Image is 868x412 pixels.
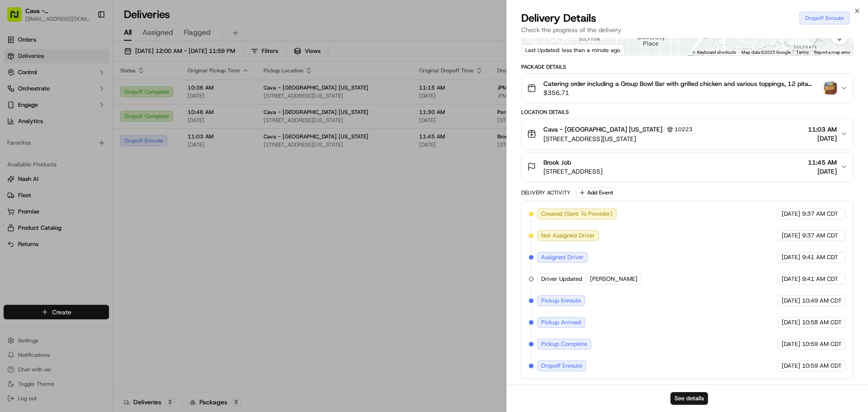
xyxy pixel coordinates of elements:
p: Welcome 👋 [9,36,165,51]
span: 10223 [675,126,693,133]
span: 10:49 AM CDT [802,297,842,305]
span: Brook Job [543,158,571,167]
p: Check the progress of the delivery [521,25,854,34]
span: $356.71 [543,88,821,97]
a: Powered byPylon [64,153,109,160]
span: [DATE] [782,210,800,218]
span: Created (Sent To Provider) [541,210,613,218]
span: [DATE] [782,340,800,348]
button: Brook Job[STREET_ADDRESS]11:45 AM[DATE] [522,152,853,181]
span: [DATE] [782,232,800,240]
span: 11:45 AM [808,158,837,167]
span: 9:41 AM CDT [802,275,838,283]
div: 📗 [9,132,16,139]
span: 9:37 AM CDT [802,210,838,218]
div: Location Details [521,109,854,116]
button: Add Event [576,187,616,198]
span: 9:37 AM CDT [802,232,838,240]
div: Delivery Activity [521,189,571,196]
span: Pickup Complete [541,340,587,348]
span: [DATE] [782,253,800,261]
span: 10:59 AM CDT [802,362,842,370]
a: Report a map error [814,50,850,55]
a: 📗Knowledge Base [5,128,73,144]
div: We're available if you need us! [31,95,114,103]
button: Keyboard shortcuts [697,49,736,56]
span: [PERSON_NAME] [590,275,637,283]
input: Got a question? Start typing here... [24,58,163,68]
button: See details [670,392,708,405]
span: 11:03 AM [808,125,837,134]
span: Catering order including a Group Bowl Bar with grilled chicken and various toppings, 12 pita quar... [543,79,821,88]
span: [STREET_ADDRESS] [543,167,603,176]
button: Start new chat [154,89,165,100]
span: [DATE] [782,275,800,283]
span: Pylon [90,153,109,160]
button: Catering order including a Group Bowl Bar with grilled chicken and various toppings, 12 pita quar... [522,74,853,103]
img: 1736555255976-a54dd68f-1ca7-489b-9aae-adbdc363a1c4 [9,86,25,103]
span: 10:59 AM CDT [802,340,842,348]
span: [DATE] [782,297,800,305]
span: Delivery Details [521,11,596,25]
button: Cava - [GEOGRAPHIC_DATA] [US_STATE]10223[STREET_ADDRESS][US_STATE]11:03 AM[DATE] [522,119,853,149]
span: Assigned Driver [541,253,584,261]
span: Cava - [GEOGRAPHIC_DATA] [US_STATE] [543,125,662,134]
span: 10:58 AM CDT [802,318,842,327]
div: 💻 [76,132,84,139]
span: [DATE] [782,318,800,327]
div: Last Updated: less than a minute ago [522,44,624,56]
span: Map data ©2025 Google [741,50,791,55]
span: [DATE] [808,134,837,143]
span: [DATE] [808,167,837,176]
span: 9:41 AM CDT [802,253,838,261]
div: Start new chat [31,86,148,95]
span: Driver Updated [541,275,582,283]
div: Package Details [521,63,854,71]
img: photo_proof_of_delivery image [824,82,837,95]
span: Dropoff Enroute [541,362,582,370]
span: Not Assigned Driver [541,232,595,240]
a: 💻API Documentation [73,128,149,144]
span: [STREET_ADDRESS][US_STATE] [543,134,696,143]
img: Google [524,44,554,56]
a: Open this area in Google Maps (opens a new window) [524,44,554,56]
span: API Documentation [85,131,145,140]
span: [DATE] [782,362,800,370]
span: Pickup Arrived [541,318,581,327]
a: Terms (opens in new tab) [796,50,809,55]
img: Nash [9,9,27,27]
span: Pickup Enroute [541,297,581,305]
span: Knowledge Base [18,131,69,140]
